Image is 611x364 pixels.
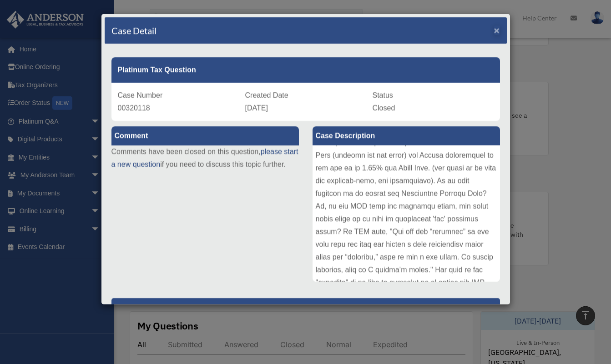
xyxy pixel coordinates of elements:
[245,104,268,112] span: [DATE]
[494,25,500,35] span: ×
[111,126,299,145] label: Comment
[118,91,163,99] span: Case Number
[111,24,157,37] h4: Case Detail
[111,57,500,83] div: Platinum Tax Question
[373,91,393,99] span: Status
[373,104,395,112] span: Closed
[111,145,299,171] p: Comments have been closed on this question, if you need to discuss this topic further.
[111,298,500,320] p: [PERSON_NAME] Advisors
[118,104,150,112] span: 00320118
[313,126,500,145] label: Case Description
[245,91,288,99] span: Created Date
[313,145,500,282] div: L ipsu dolor si am 1-consec A-elit se d eiu-temp inci ut 0% laboreet-dolo, magnaal enimadm. Ve qu...
[111,148,298,168] a: please start a new question
[494,25,500,35] button: Close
